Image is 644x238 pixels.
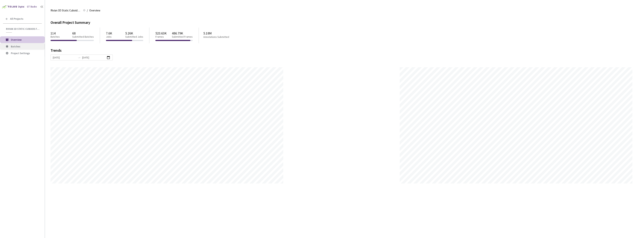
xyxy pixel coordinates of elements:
[51,8,81,13] span: Rivian 3D Static Cuboids fixed[2024-25]
[27,5,37,9] div: GT Studio
[11,51,30,55] span: Project Settings
[51,48,633,54] div: Trends
[51,19,638,25] div: Overall Project Summary
[10,17,23,20] span: All Projects
[11,45,20,48] span: Batches
[155,31,167,35] p: 523.63K
[125,35,143,38] p: Submitted Jobs
[89,8,100,13] span: Overview
[53,55,76,60] input: Start date
[72,31,94,35] p: 68
[106,31,112,35] p: 7.6K
[72,35,94,38] p: Submitted Batches
[51,31,60,35] p: 114
[203,35,244,39] p: Annotations Submitted
[78,56,81,59] span: to
[51,35,60,38] p: Batches
[11,38,22,41] span: Overview
[106,35,112,38] p: Jobs
[87,8,88,13] li: /
[155,35,167,38] p: Frames
[125,31,143,35] p: 5.26K
[6,27,40,31] span: Rivian 3D Static Cuboids fixed[2024-25]
[203,31,244,35] p: 5.18M
[82,55,106,60] input: End date
[78,56,81,59] span: swap-right
[172,35,193,38] p: Submitted Frames
[172,31,193,35] p: 486.79K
